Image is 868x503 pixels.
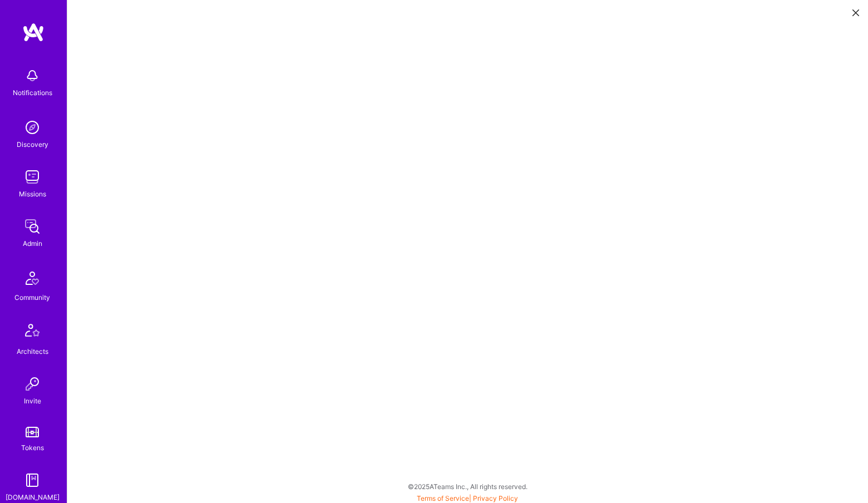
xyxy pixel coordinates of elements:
[21,373,43,395] img: Invite
[21,469,43,491] img: guide book
[17,346,48,357] div: Architects
[21,116,43,139] img: discovery
[23,238,42,249] div: Admin
[14,292,50,303] div: Community
[13,87,52,98] div: Notifications
[21,442,44,453] div: Tokens
[19,265,46,292] img: Community
[19,188,46,200] div: Missions
[19,319,46,346] img: Architects
[21,166,43,188] img: teamwork
[852,9,859,16] i: icon Close
[17,139,48,150] div: Discovery
[21,215,43,238] img: admin teamwork
[6,491,60,503] div: [DOMAIN_NAME]
[26,427,39,437] img: tokens
[22,22,45,42] img: logo
[24,395,41,407] div: Invite
[21,65,43,87] img: bell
